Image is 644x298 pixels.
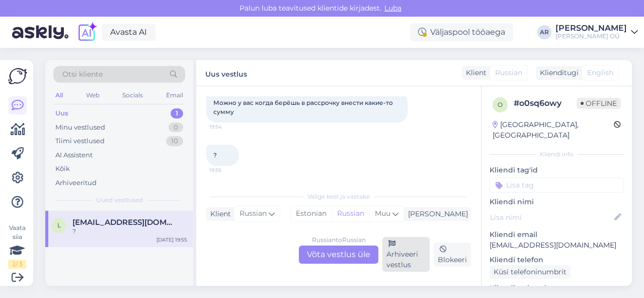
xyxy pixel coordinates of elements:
a: [PERSON_NAME][PERSON_NAME] OÜ [555,24,638,40]
div: Klient [462,68,487,78]
span: Uued vestlused [96,196,143,205]
span: l [57,221,61,229]
span: lenapavlova294@gmail.com [72,218,177,227]
div: Klienditugi [536,68,579,78]
div: Email [164,89,185,102]
div: AI Assistent [55,150,93,160]
div: Kõik [55,164,70,174]
div: Võta vestlus üle [299,246,378,264]
div: 1 [171,108,183,118]
div: Tiimi vestlused [55,136,105,146]
span: Luba [381,4,405,13]
div: [PERSON_NAME] [404,209,468,219]
img: explore-ai [76,22,98,43]
div: Vaata siia [8,223,26,269]
span: Muu [375,209,390,218]
p: [EMAIL_ADDRESS][DOMAIN_NAME] [490,240,624,251]
p: Kliendi nimi [490,197,624,207]
div: Arhiveeri vestlus [382,237,430,272]
span: o [498,101,503,108]
div: Socials [120,89,145,102]
div: Arhiveeritud [55,178,97,188]
p: Kliendi email [490,229,624,240]
div: AR [537,25,551,39]
a: Avasta AI [102,24,155,41]
p: Kliendi telefon [490,255,624,265]
p: Klienditeekond [490,283,624,293]
div: Väljaspool tööaega [410,23,513,41]
div: All [53,89,65,102]
div: 2 / 3 [8,260,26,269]
div: [PERSON_NAME] OÜ [555,32,627,40]
div: Estonian [291,206,332,221]
span: Offline [577,98,621,109]
div: ? [72,227,187,236]
span: Можно у вас когда берёшь в рассрочку внести какие-то сумму [213,99,394,115]
div: Minu vestlused [55,123,105,133]
div: [GEOGRAPHIC_DATA], [GEOGRAPHIC_DATA] [493,120,614,141]
div: [PERSON_NAME] [555,24,627,32]
span: 19:55 [209,166,247,174]
div: Russian to Russian [312,235,366,245]
p: Kliendi tag'id [490,165,624,175]
span: ? [213,151,217,159]
span: Otsi kliente [62,69,103,80]
span: Russian [495,68,522,78]
div: Küsi telefoninumbrit [490,265,571,279]
input: Lisa tag [490,177,624,193]
div: Klient [206,209,231,219]
div: Web [84,89,102,102]
input: Lisa nimi [490,212,612,223]
div: [DATE] 19:55 [156,236,187,244]
div: 10 [166,136,183,146]
span: English [587,68,613,78]
div: Russian [332,206,369,221]
div: 0 [169,123,183,133]
label: Uus vestlus [205,66,247,80]
div: Uus [55,108,68,118]
div: Kliendi info [490,150,624,159]
div: Blokeeri [434,243,471,267]
span: 19:54 [209,123,247,131]
span: Russian [239,208,267,219]
div: Valige keel ja vastake [206,192,471,201]
img: Askly Logo [8,68,27,84]
div: # o0sq6owy [514,97,577,109]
